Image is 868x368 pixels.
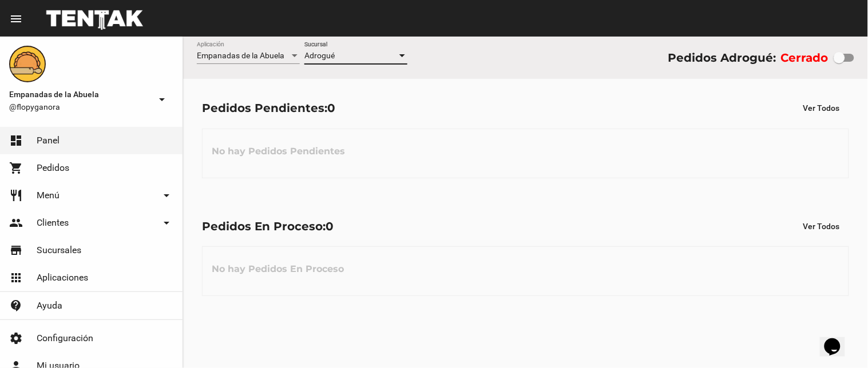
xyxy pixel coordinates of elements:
span: Configuración [37,333,93,344]
span: Empanadas de la Abuela [9,87,150,101]
label: Cerrado [781,49,829,67]
mat-icon: arrow_drop_down [155,93,169,106]
span: @flopyganora [9,101,150,113]
span: Clientes [37,217,69,229]
mat-icon: restaurant [9,189,23,202]
div: Pedidos Pendientes: [202,99,335,117]
button: Ver Todos [794,216,849,237]
span: Pedidos [37,162,69,174]
mat-icon: menu [9,12,23,26]
mat-icon: contact_support [9,299,23,313]
mat-icon: dashboard [9,134,23,147]
mat-icon: arrow_drop_down [160,189,173,202]
h3: No hay Pedidos En Proceso [203,252,353,286]
div: Pedidos En Proceso: [202,217,334,235]
span: 0 [327,101,335,115]
button: Ver Todos [794,98,849,118]
span: Empanadas de la Abuela [197,51,284,60]
img: f0136945-ed32-4f7c-91e3-a375bc4bb2c5.png [9,46,46,82]
iframe: chat widget [820,322,857,357]
span: Ver Todos [803,222,840,231]
span: Aplicaciones [37,272,88,283]
span: Ver Todos [803,103,840,113]
mat-icon: shopping_cart [9,161,23,175]
span: Panel [37,135,60,146]
span: Adrogué [304,51,335,60]
mat-icon: store [9,243,23,257]
mat-icon: arrow_drop_down [160,216,173,230]
h3: No hay Pedidos Pendientes [203,134,354,169]
mat-icon: settings [9,331,23,345]
span: Menú [37,190,60,201]
div: Pedidos Adrogué: [668,49,776,67]
span: Sucursales [37,245,81,256]
span: Ayuda [37,300,62,311]
mat-icon: people [9,216,23,230]
span: 0 [326,219,334,233]
mat-icon: apps [9,271,23,285]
